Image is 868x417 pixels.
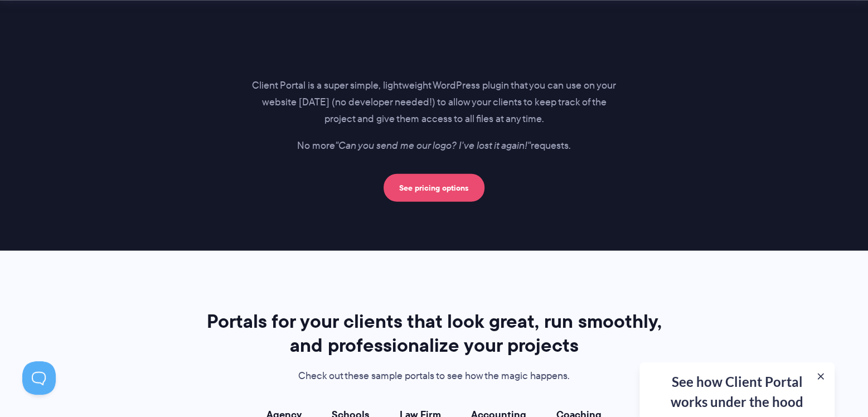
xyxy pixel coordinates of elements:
[202,309,667,357] h2: Portals for your clients that look great, run smoothly, and professionalize your projects
[335,138,531,153] i: "Can you send me our logo? I've lost it again!"
[202,368,667,385] p: Check out these sample portals to see how the magic happens.
[22,361,56,395] iframe: Toggle Customer Support
[252,138,617,154] p: No more requests.
[384,174,484,202] a: See pricing options
[252,77,617,128] p: Client Portal is a super simple, lightweight WordPress plugin that you can use on your website [D...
